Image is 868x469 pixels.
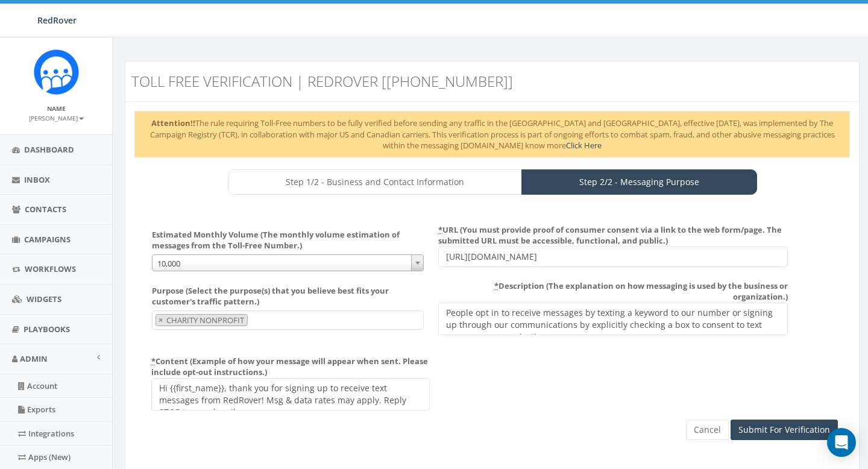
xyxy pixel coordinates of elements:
[24,174,50,185] span: Inbox
[24,144,74,155] span: Dashboard
[20,353,48,364] span: Admin
[29,114,84,122] small: [PERSON_NAME]
[731,420,838,440] input: Submit For Verification
[566,140,602,151] a: Click Here
[165,315,247,326] span: CHARITY NONPROFIT
[27,294,61,304] span: Widgets
[438,276,788,303] label: Description (The explanation on how messaging is used by the business or organization.)
[25,263,76,274] span: Workflows
[151,118,195,128] strong: Attention!!
[151,351,430,378] label: Content (Example of how your message will appear when sent. Please include opt-out instructions.)
[438,303,788,335] textarea: People opt in to receive messages by texting a keyword to our number or signing up on our website...
[24,324,70,335] span: Playbooks
[131,74,668,89] h3: Toll Free Verification | RedRover [[PHONE_NUMBER]]
[438,224,442,235] abbr: required
[134,111,850,157] div: The rule requiring Toll-Free numbers to be fully verified before sending any traffic in the [GEOG...
[152,285,424,307] label: Purpose (Select the purpose(s) that you believe best fits your customer's traffic pattern.)
[37,14,77,26] span: RedRover
[25,204,66,215] span: Contacts
[151,356,156,367] abbr: required
[152,229,424,251] label: Estimated Monthly Volume (The monthly volume estimation of messages from the Toll-Free Number.)
[156,315,165,326] button: Remove item
[47,104,66,113] small: Name
[34,49,79,95] img: Rally_Corp_Icon.png
[494,280,498,291] abbr: required
[152,254,424,271] span: 10,000
[438,220,788,247] label: URL (You must provide proof of consumer consent via a link to the web form/page. The submitted UR...
[151,378,430,411] textarea: Hi {{first_name}}, thanks for connecting! This is a message from {{organization_name}}. Reply STO...
[251,315,257,326] textarea: Search
[24,234,71,245] span: Campaigns
[827,428,856,457] div: Open Intercom Messenger
[686,420,729,440] a: Cancel
[153,255,424,272] span: 10,000
[438,247,788,267] input: URL
[159,315,163,326] span: ×
[228,169,522,195] a: Step 1/2 - Business and Contact Information
[521,169,757,195] a: Step 2/2 - Messaging Purpose
[29,112,84,123] a: [PERSON_NAME]
[156,314,248,327] li: CHARITY NONPROFIT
